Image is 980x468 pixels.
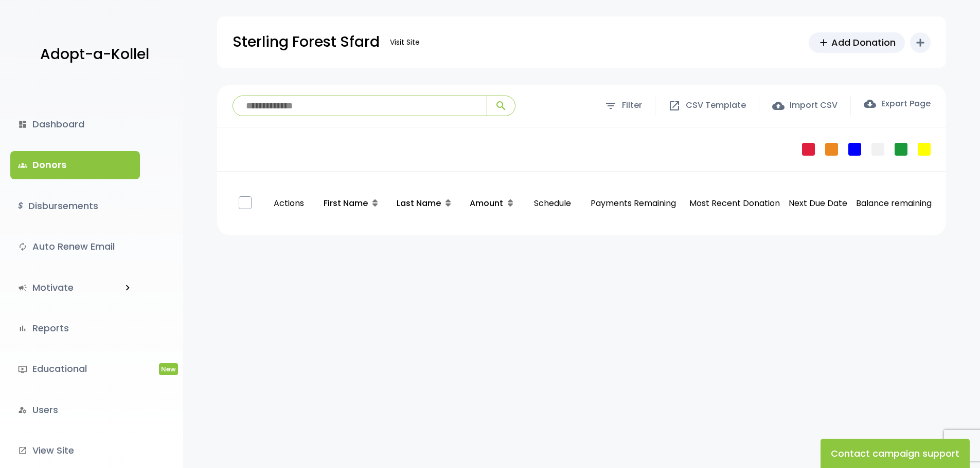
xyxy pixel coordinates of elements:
[10,233,140,260] a: autorenewAuto Renew Email
[324,197,368,209] span: First Name
[809,32,905,53] a: addAdd Donation
[35,30,149,80] a: Adopt-a-Kollel
[385,32,425,52] a: Visit Site
[18,405,27,415] i: manage_accounts
[470,197,503,209] span: Amount
[159,363,178,375] span: New
[495,100,507,112] span: search
[864,98,876,110] span: cloud_download
[864,98,931,110] label: Export Page
[788,196,848,211] p: Next Due Date
[10,437,140,464] a: launchView Site
[831,35,896,49] span: Add Donation
[856,196,932,211] p: Balance remaining
[10,110,140,138] a: dashboardDashboard
[821,439,970,468] button: Contact campaign support
[10,274,115,302] a: campaignMotivate
[18,120,27,129] i: dashboard
[686,98,746,113] span: CSV Template
[18,242,27,251] i: autorenew
[914,36,926,49] i: add
[772,100,785,112] span: cloud_upload
[40,42,149,67] p: Adopt-a-Kollel
[528,186,577,221] p: Schedule
[10,192,140,220] a: $Disbursements
[910,32,931,53] button: add
[267,186,310,221] p: Actions
[18,446,27,455] i: launch
[818,37,829,48] span: add
[585,186,681,221] p: Payments Remaining
[18,283,27,292] i: campaign
[622,98,642,113] span: Filter
[122,282,133,293] i: keyboard_arrow_right
[18,324,27,333] i: bar_chart
[18,161,27,170] span: groups
[18,199,23,214] i: $
[604,100,617,112] span: filter_list
[487,96,515,116] button: search
[790,98,838,113] span: Import CSV
[10,355,140,383] a: ondemand_videoEducationalNew
[10,396,140,424] a: manage_accountsUsers
[689,196,780,211] p: Most Recent Donation
[397,197,441,209] span: Last Name
[10,151,140,179] a: groupsDonors
[233,29,380,55] p: Sterling Forest Sfard
[668,100,681,112] span: open_in_new
[10,314,140,342] a: bar_chartReports
[18,365,27,374] i: ondemand_video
